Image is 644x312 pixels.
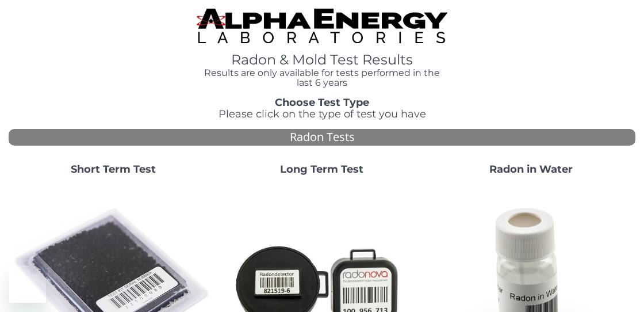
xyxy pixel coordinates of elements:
div: Radon Tests [9,129,635,146]
strong: Radon in Water [489,163,573,176]
h4: Results are only available for tests performed in the last 6 years [197,68,447,88]
iframe: Button to launch messaging window [9,266,46,303]
h1: Radon & Mold Test Results [197,52,447,67]
strong: Short Term Test [71,163,156,176]
strong: Choose Test Type [275,96,369,109]
strong: Long Term Test [280,163,363,176]
img: TightCrop.jpg [197,9,447,43]
span: Please click on the type of test you have [218,108,426,120]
